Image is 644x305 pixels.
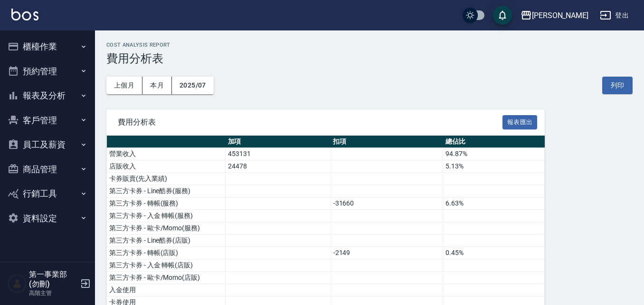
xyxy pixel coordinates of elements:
[331,247,443,259] td: -2149
[4,59,91,84] button: 預約管理
[443,136,545,148] th: 總佔比
[493,6,512,25] button: save
[331,197,443,210] td: -31660
[106,77,142,94] button: 上個月
[107,222,226,235] td: 第三方卡券 - 歐卡/Momo(服務)
[107,259,226,272] td: 第三方卡券 - 入金 轉帳(店販)
[107,235,226,247] td: 第三方卡券 - Line酷券(店販)
[107,284,226,296] td: 入金使用
[443,247,545,259] td: 0.45%
[4,34,91,59] button: 櫃檯作業
[8,274,27,293] img: Person
[443,148,545,160] td: 94.87%
[4,157,91,182] button: 商品管理
[106,52,633,65] h3: 費用分析表
[517,6,592,25] button: [PERSON_NAME]
[118,118,502,127] span: 費用分析表
[443,197,545,210] td: 6.63%
[29,289,77,297] p: 高階主管
[4,206,91,231] button: 資料設定
[226,148,331,160] td: 453131
[226,160,331,173] td: 24478
[226,136,331,148] th: 加項
[172,77,214,94] button: 2025/07
[4,83,91,108] button: 報表及分析
[602,77,633,94] button: 列印
[532,10,588,21] div: [PERSON_NAME]
[443,160,545,173] td: 5.13%
[596,7,633,24] button: 登出
[29,270,77,289] h5: 第一事業部 (勿刪)
[107,160,226,173] td: 店販收入
[107,210,226,222] td: 第三方卡券 - 入金 轉帳(服務)
[107,173,226,185] td: 卡券販賣(先入業績)
[4,132,91,157] button: 員工及薪資
[4,108,91,133] button: 客戶管理
[4,181,91,206] button: 行銷工具
[502,115,538,130] button: 報表匯出
[107,247,226,259] td: 第三方卡券 - 轉帳(店販)
[331,136,443,148] th: 扣項
[142,77,172,94] button: 本月
[107,197,226,210] td: 第三方卡券 - 轉帳(服務)
[11,9,38,20] img: Logo
[107,148,226,160] td: 營業收入
[107,272,226,284] td: 第三方卡券 - 歐卡/Momo(店販)
[106,42,633,48] h2: Cost analysis Report
[107,185,226,197] td: 第三方卡券 - Line酷券(服務)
